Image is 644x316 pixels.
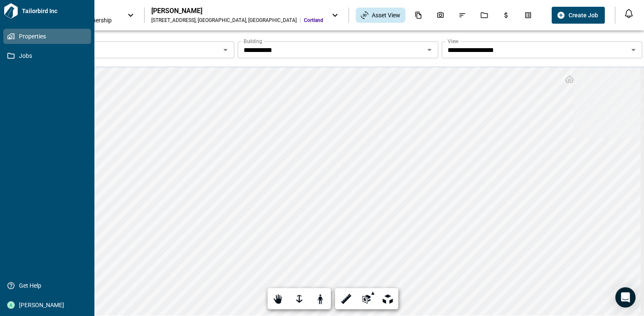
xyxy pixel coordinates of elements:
button: Create Job [552,7,605,24]
a: Properties [3,29,91,44]
div: [PERSON_NAME] [151,7,323,15]
span: Get Help [15,281,83,290]
span: Cortland [304,17,323,24]
div: Takeoff Center [519,8,537,22]
span: Asset View [372,11,400,19]
label: View [448,38,459,45]
div: [STREET_ADDRESS] , [GEOGRAPHIC_DATA] , [GEOGRAPHIC_DATA] [151,17,297,24]
div: Jobs [475,8,493,22]
button: Open [628,44,639,56]
label: Building [244,38,262,45]
div: Asset View [356,8,405,23]
span: Properties [15,32,83,41]
span: Jobs [15,52,83,60]
span: Create Job [569,11,598,19]
a: Jobs [3,48,91,63]
button: Open [220,44,231,56]
div: Issues & Info [453,8,471,22]
div: Photos [432,8,449,22]
button: Open notification feed [622,7,636,20]
div: Documents [410,8,427,22]
span: [PERSON_NAME] [15,301,83,309]
div: Open Intercom Messenger [615,287,636,308]
button: Open [424,44,435,56]
span: Tailorbird Inc [19,7,91,15]
div: Budgets [497,8,515,22]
